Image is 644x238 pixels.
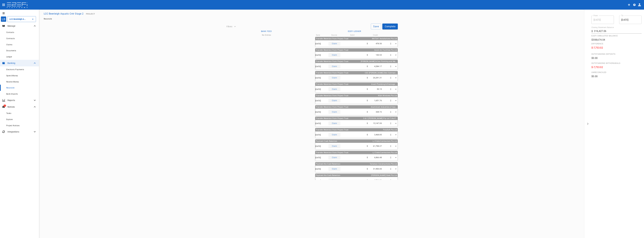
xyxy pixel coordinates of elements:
p: Reports [7,99,33,102]
span: S & C [PERSON_NAME] Pty Ltd T/As P... [363,117,397,119]
input: Choose date, selected date is Sep 30, 2025 [591,16,614,24]
span: Outstanding Withdrawals [591,62,642,64]
span: Source [331,34,337,36]
span: Date [316,34,320,36]
span: Filters [226,25,232,28]
span: [DATE] [315,179,321,181]
span: $ [367,179,368,181]
span: $ [367,145,368,147]
span: Transfer Retention From Project Trust [316,60,349,62]
p: $0.00 [591,75,642,78]
span: 31,900.00 [373,168,382,170]
span: 26,291.31 [373,77,382,79]
span: Bank Imports [6,93,18,95]
p: Notices [7,105,33,108]
span: $ [367,65,368,67]
span: KNT241 Installations Pty Ltd [372,38,397,40]
span: $ [367,100,368,102]
span: 4,284.17 [374,65,382,67]
span: 6,866.48 [374,156,382,159]
span: [DATE] [315,145,321,147]
button: LCC Beenleigh Aquatic Cntr Stage 2 [43,11,85,17]
p: Manage [7,24,33,27]
span: Invert Plumbing & Drainage ... [371,83,397,85]
span: Receive Money [6,81,19,83]
span: Transfer Retention From Project Trust [316,152,349,154]
span: [PERSON_NAME] Steel Pty Ltd [371,174,397,176]
span: Contacts [6,31,14,33]
span: 478.50 [376,43,382,45]
div: LB [1,16,6,22]
span: Difference [591,43,642,45]
span: Ledger [6,56,12,58]
span: NGA Windows Pty Ltd [378,95,397,97]
input: LCC Beenleigh Aquatic Cntr Stage 2 [9,18,26,21]
span: Outstanding Deposits [591,53,642,55]
span: 328.72 [376,111,382,113]
span: 61,798.27 [373,145,382,147]
span: [DATE] [315,100,321,102]
span: LJ Crete Contractors Pty Ltd [373,140,397,142]
span: Transfer Retention From Project Trust [316,95,349,97]
button: Open [31,17,35,21]
span: Transfer Retention From Project Trust [316,83,349,85]
span: Transfer Retention From Project Trust [316,117,349,119]
span: $ [367,88,368,90]
span: Payment No Cash Retention [316,163,340,165]
span: [PERSON_NAME] & Son Painting and Ma... [361,60,397,62]
span: No Entries [262,34,271,36]
span: 2,788.50 [374,179,382,181]
span: Project [86,13,95,15]
button: Complete [382,24,398,29]
span: 7 [4,105,6,107]
p: $-7,753.02 [591,65,642,69]
span: Contracts [6,37,15,40]
span: [DATE] [315,157,321,159]
span: Transfer Retention From Project Trust [316,72,349,74]
span: Electronic Payments [6,68,24,71]
span: Transfer Retention From Project Trust [316,49,349,51]
span: 1,651.76 [374,100,382,102]
span: Payment No Cash Retention [316,174,340,176]
span: $ [367,168,368,170]
span: Transfer Retention From Project Trust [316,129,349,131]
span: [DATE] [315,111,321,113]
span: Unreconciled [591,71,642,73]
span: [DATE] [315,54,321,56]
span: Debit [350,34,355,36]
span: LJ Crete Contractors Pty Ltd [373,152,397,154]
span: Payment Cash Retention [316,140,337,142]
span: 3,468.85 [374,134,382,136]
span: Ascot Air Facilities Pty Ltd [374,49,397,51]
span: Transfer Retention From Project Trust [316,106,349,108]
span: 15,147.99 [373,122,382,124]
p: $0.00 [591,56,642,60]
span: E2EFi Ledger [348,30,361,32]
input: Choose date, selected date is Sep 30, 2025 [619,16,642,24]
span: $ [367,156,368,159]
span: Documents [6,50,16,52]
span: $ [367,111,368,113]
p: $308,674.04 [591,38,642,42]
span: Transfer Retention From Project Trust [316,38,349,40]
button: Save [371,24,381,29]
span: [DATE] [315,43,321,45]
span: Credit [373,34,378,36]
span: $ [367,134,368,136]
span: 39.19 [377,88,382,90]
span: Claims [6,44,12,46]
span: $ [367,77,368,79]
span: [DATE] [315,122,321,125]
span: PolySoft Pty Ltd [383,129,397,131]
span: 130.53 [376,54,382,56]
span: Tasks [6,112,11,114]
nav: breadcrumb [44,18,639,20]
a: Reconcile [44,18,52,20]
p: Integrations [7,130,33,133]
p: $-7,753.02 [591,46,642,49]
span: [DATE] [315,77,321,79]
span: $ [367,122,368,124]
span: $ [367,54,368,56]
p: Banking [7,62,33,65]
span: Explore [6,118,13,120]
